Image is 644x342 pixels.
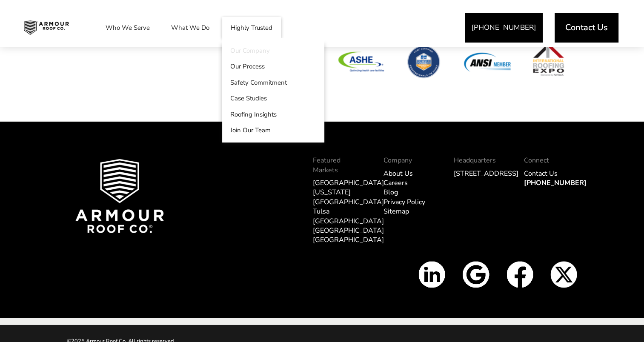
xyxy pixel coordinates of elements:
a: About Us [384,169,413,178]
a: Careers [384,178,408,188]
a: Tulsa [313,207,329,216]
a: Who We Serve [97,17,158,38]
p: Featured Markets [313,156,366,175]
p: Headquarters [454,156,507,165]
img: X Icon White v2 [550,261,577,288]
a: Safety Commitment [222,74,324,91]
a: [US_STATE][GEOGRAPHIC_DATA] [313,188,384,206]
span: Contact Us [565,23,608,32]
a: Contact Us [524,169,558,178]
img: Industrial and Commercial Roofing Company | Armour Roof Co. [17,17,76,38]
img: Google Icon White [462,261,489,288]
a: Blog [384,188,398,197]
a: Roofing Insights [222,106,324,123]
a: Highly Trusted [222,17,281,38]
a: Our Company [222,43,324,59]
a: [GEOGRAPHIC_DATA] [313,178,384,188]
p: Company [384,156,437,165]
img: Linkedin Icon White [418,261,445,288]
p: Connect [524,156,577,165]
a: [GEOGRAPHIC_DATA] [313,235,384,245]
a: [GEOGRAPHIC_DATA] [313,226,384,235]
a: Case Studies [222,91,324,107]
a: Contact Us [555,13,618,43]
img: Facbook icon white [507,261,533,288]
a: [PHONE_NUMBER] [524,178,587,188]
a: Join Our Team [222,123,324,139]
a: Sitemap [384,207,409,216]
a: Privacy Policy [384,197,425,207]
a: What We Do [163,17,218,38]
img: Armour Roof Co Footer Logo 2025 [75,159,164,233]
a: [STREET_ADDRESS] [454,169,518,178]
a: Our Process [222,59,324,75]
a: [PHONE_NUMBER] [465,13,543,43]
a: [GEOGRAPHIC_DATA] [313,217,384,226]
